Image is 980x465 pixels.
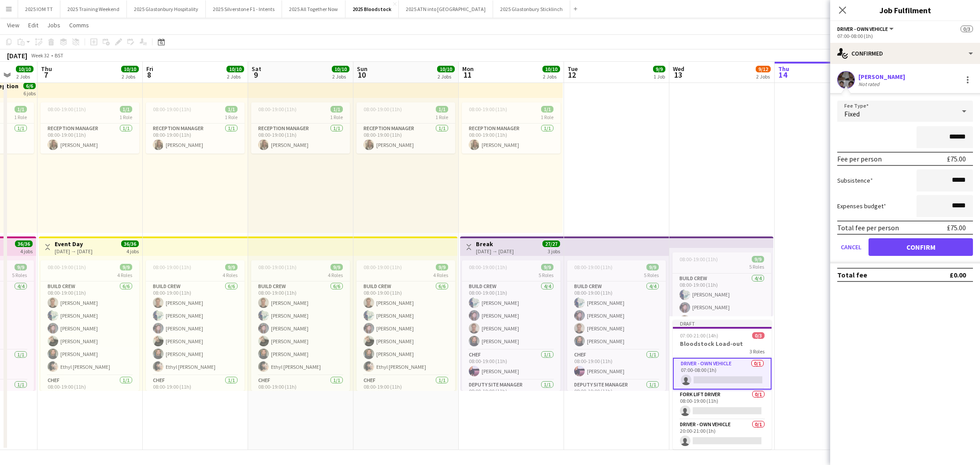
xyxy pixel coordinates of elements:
[60,0,127,18] button: 2025 Training Weekend
[673,320,772,450] div: Draft07:00-21:00 (14h)0/3Bloodstock Load-out3 RolesDriver - own vehicle0/107:00-08:00 (1h) Fork L...
[127,0,206,18] button: 2025 Glastonbury Hospitality
[469,106,507,112] span: 08:00-19:00 (11h)
[493,0,570,18] button: 2025 Glastonbury Sticklinch
[837,202,886,210] label: Expenses budget
[566,70,578,80] span: 12
[206,0,282,18] button: 2025 Silverstone F1 - Intents
[357,65,367,73] span: Sun
[646,264,659,270] span: 9/9
[950,270,966,279] div: £0.00
[858,81,881,87] div: Not rated
[16,73,33,80] div: 2 Jobs
[120,106,132,112] span: 1/1
[543,73,560,80] div: 2 Jobs
[7,21,19,29] span: View
[672,274,771,342] app-card-role: Build Crew4/408:00-19:00 (11h)[PERSON_NAME][PERSON_NAME][PERSON_NAME][PERSON_NAME]
[146,281,245,375] app-card-role: Build Crew6/608:00-19:00 (11h)[PERSON_NAME][PERSON_NAME][PERSON_NAME][PERSON_NAME][PERSON_NAME]Et...
[541,264,553,270] span: 9/9
[568,65,578,73] span: Tue
[837,223,899,232] div: Total fee per person
[947,223,966,232] div: £75.00
[750,348,765,355] span: 3 Roles
[41,65,52,73] span: Thu
[356,102,455,154] div: 08:00-19:00 (11h)1/11 RoleReception Manager1/108:00-19:00 (11h)[PERSON_NAME]
[28,21,38,29] span: Edit
[756,73,770,80] div: 2 Jobs
[44,19,64,31] a: Jobs
[16,66,33,72] span: 10/10
[153,106,191,112] span: 08:00-19:00 (11h)
[364,106,402,112] span: 08:00-19:00 (11h)
[644,272,659,278] span: 5 Roles
[66,19,93,31] a: Comms
[15,106,27,112] span: 1/1
[541,114,553,120] span: 1 Role
[653,73,665,80] div: 1 Job
[476,248,514,255] div: [DATE] → [DATE]
[858,73,905,81] div: [PERSON_NAME]
[146,375,245,405] app-card-role: Chef1/108:00-19:00 (11h)
[120,264,132,270] span: 9/9
[250,70,261,80] span: 9
[117,272,132,278] span: 4 Roles
[567,281,666,350] app-card-role: Build Crew4/408:00-19:00 (11h)[PERSON_NAME][PERSON_NAME][PERSON_NAME][PERSON_NAME]
[673,320,772,327] div: Draft
[462,124,561,154] app-card-role: Reception Manager1/108:00-19:00 (11h)[PERSON_NAME]
[837,238,865,256] button: Cancel
[146,102,245,154] div: 08:00-19:00 (11h)1/11 RoleReception Manager1/108:00-19:00 (11h)[PERSON_NAME]
[542,66,560,72] span: 10/10
[433,272,448,278] span: 4 Roles
[23,89,36,97] div: 6 jobs
[121,66,139,72] span: 10/10
[672,252,771,383] app-job-card: 08:00-19:00 (11h)9/95 RolesBuild Crew4/408:00-19:00 (11h)[PERSON_NAME][PERSON_NAME][PERSON_NAME][...
[567,350,666,380] app-card-role: Chef1/108:00-19:00 (11h)[PERSON_NAME]
[356,260,455,391] app-job-card: 08:00-19:00 (11h)9/94 RolesBuild Crew6/608:00-19:00 (11h)[PERSON_NAME][PERSON_NAME][PERSON_NAME][...
[25,19,42,31] a: Edit
[41,281,139,375] app-card-role: Build Crew6/608:00-19:00 (11h)[PERSON_NAME][PERSON_NAME][PERSON_NAME][PERSON_NAME][PERSON_NAME]Et...
[830,4,980,16] h3: Job Fulfilment
[330,114,343,120] span: 1 Role
[356,124,455,154] app-card-role: Reception Manager1/108:00-19:00 (11h)[PERSON_NAME]
[225,106,238,112] span: 1/1
[538,272,553,278] span: 5 Roles
[251,260,350,391] app-job-card: 08:00-19:00 (11h)9/94 RolesBuild Crew6/608:00-19:00 (11h)[PERSON_NAME][PERSON_NAME][PERSON_NAME][...
[332,73,349,80] div: 2 Jobs
[146,260,245,391] app-job-card: 08:00-19:00 (11h)9/94 RolesBuild Crew6/608:00-19:00 (11h)[PERSON_NAME][PERSON_NAME][PERSON_NAME][...
[48,264,86,270] span: 08:00-19:00 (11h)
[55,240,93,248] h3: Event Day
[226,66,244,72] span: 10/10
[258,264,297,270] span: 08:00-19:00 (11h)
[29,52,51,59] span: Week 32
[227,73,244,80] div: 2 Jobs
[542,240,560,247] span: 27/27
[364,264,402,270] span: 08:00-19:00 (11h)
[225,114,238,120] span: 1 Role
[55,248,93,255] div: [DATE] → [DATE]
[48,106,86,112] span: 08:00-19:00 (11h)
[225,264,238,270] span: 9/9
[119,114,132,120] span: 1 Role
[567,260,666,391] app-job-card: 08:00-19:00 (11h)9/95 RolesBuild Crew4/408:00-19:00 (11h)[PERSON_NAME][PERSON_NAME][PERSON_NAME][...
[476,240,514,248] h3: Break
[462,350,561,380] app-card-role: Chef1/108:00-19:00 (11h)[PERSON_NAME]
[40,70,52,80] span: 7
[252,65,261,73] span: Sat
[462,260,561,391] app-job-card: 08:00-19:00 (11h)9/95 RolesBuild Crew4/408:00-19:00 (11h)[PERSON_NAME][PERSON_NAME][PERSON_NAME][...
[778,65,789,73] span: Thu
[673,65,684,73] span: Wed
[673,390,772,420] app-card-role: Fork Lift Driver0/108:00-19:00 (11h)
[356,375,455,405] app-card-role: Chef1/108:00-19:00 (11h)
[41,260,139,391] div: 08:00-19:00 (11h)9/94 RolesBuild Crew6/608:00-19:00 (11h)[PERSON_NAME][PERSON_NAME][PERSON_NAME][...
[41,102,139,154] app-job-card: 08:00-19:00 (11h)1/11 RoleReception Manager1/108:00-19:00 (11h)[PERSON_NAME]
[251,102,350,154] app-job-card: 08:00-19:00 (11h)1/11 RoleReception Manager1/108:00-19:00 (11h)[PERSON_NAME]
[548,247,560,255] div: 3 jobs
[574,264,612,270] span: 08:00-19:00 (11h)
[436,264,448,270] span: 9/9
[126,247,139,255] div: 4 jobs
